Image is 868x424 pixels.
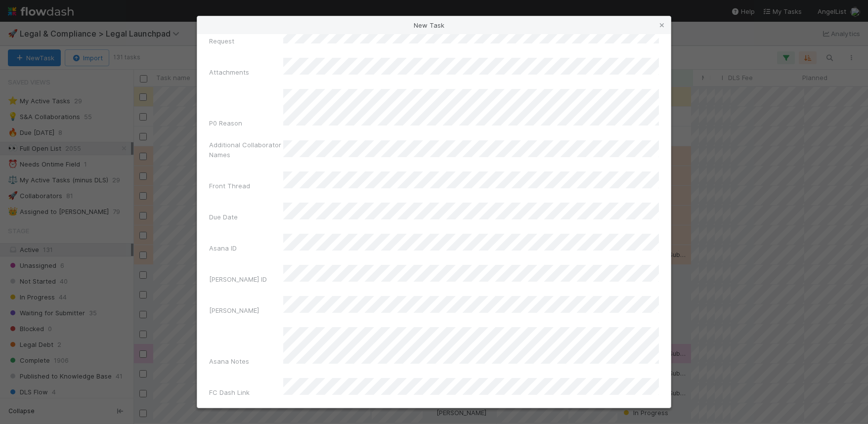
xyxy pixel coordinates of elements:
[209,67,249,77] label: Attachments
[209,36,234,46] label: Request
[209,140,283,160] label: Additional Collaborator Names
[209,212,238,222] label: Due Date
[209,118,242,128] label: P0 Reason
[209,181,250,191] label: Front Thread
[209,387,250,397] label: FC Dash Link
[209,274,267,284] label: [PERSON_NAME] ID
[209,305,259,315] label: [PERSON_NAME]
[209,243,237,253] label: Asana ID
[197,16,671,34] div: New Task
[209,356,249,366] label: Asana Notes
